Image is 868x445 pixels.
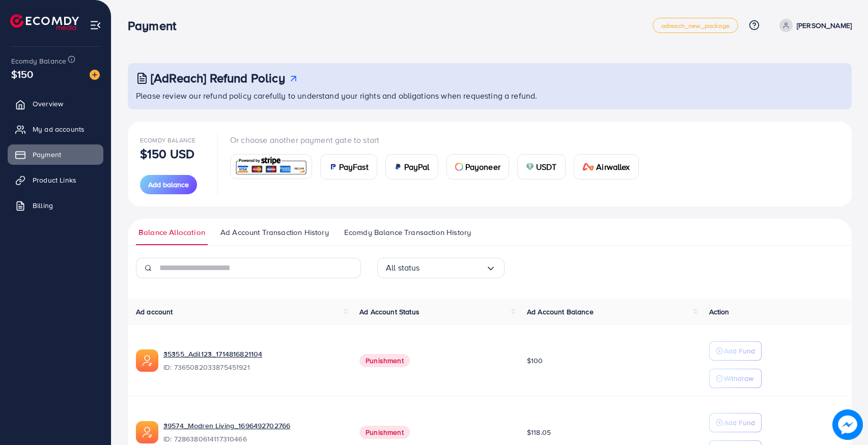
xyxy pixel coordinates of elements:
span: Balance Allocation [138,227,205,238]
span: PayFast [339,161,369,173]
a: card [230,154,312,179]
button: Add balance [140,175,197,194]
span: All status [386,260,420,276]
span: My ad accounts [33,124,85,134]
a: Billing [8,195,103,216]
img: image [834,411,861,438]
span: Punishment [359,426,410,439]
span: ID: 7365082033875451921 [163,362,343,372]
p: $150 USD [140,147,194,160]
img: ic-ads-acc.e4c84228.svg [136,421,158,443]
span: Ad Account Status [359,307,419,317]
span: $100 [527,355,543,366]
a: My ad accounts [8,119,103,139]
span: USDT [536,161,557,173]
img: ic-ads-acc.e4c84228.svg [136,349,158,372]
span: $150 [11,67,34,81]
img: card [329,163,337,171]
img: card [394,163,402,171]
span: Ecomdy Balance Transaction History [344,227,471,238]
img: image [90,70,100,80]
img: card [455,163,463,171]
span: Payoneer [465,161,500,173]
span: Ad Account Transaction History [220,227,329,238]
button: Add Fund [709,413,762,432]
div: <span class='underline'>35355_Adil123_1714816821104</span></br>7365082033875451921 [163,349,343,372]
a: 35355_Adil123_1714816821104 [163,349,343,359]
button: Withdraw [709,369,762,388]
span: Add balance [148,180,189,190]
a: cardPayPal [385,154,438,180]
a: cardPayFast [320,154,377,180]
span: Action [709,307,730,317]
span: ID: 7286380614117310466 [163,434,343,444]
span: Ecomdy Balance [140,136,195,144]
span: PayPal [404,161,430,173]
p: Withdraw [724,372,753,384]
span: Product Links [33,175,76,185]
h3: Payment [128,18,184,33]
a: cardAirwallex [574,154,639,180]
img: logo [10,14,79,30]
p: Or choose another payment gate to start [230,134,647,146]
input: Search for option [420,260,486,276]
span: $118.05 [527,427,551,437]
p: [PERSON_NAME] [797,19,852,32]
span: adreach_new_package [661,22,730,29]
span: Airwallex [596,161,630,173]
span: Billing [33,200,53,211]
a: cardUSDT [517,154,566,180]
a: cardPayoneer [446,154,509,180]
span: Ad account [136,307,173,317]
img: card [582,163,595,171]
span: Punishment [359,354,410,367]
a: Product Links [8,170,103,190]
p: Add Fund [724,417,755,429]
a: 39574_Modren Living_1696492702766 [163,421,343,431]
h3: [AdReach] Refund Policy [151,71,285,85]
span: Ad Account Balance [527,307,594,317]
span: Payment [33,150,61,160]
p: Please review our refund policy carefully to understand your rights and obligations when requesti... [136,90,846,102]
span: Ecomdy Balance [11,56,66,66]
a: adreach_new_package [653,18,738,33]
img: card [234,156,309,177]
a: Overview [8,94,103,114]
span: Overview [33,99,63,109]
div: Search for option [377,258,505,278]
p: Add Fund [724,345,755,357]
img: card [526,163,534,171]
a: [PERSON_NAME] [775,19,852,32]
div: <span class='underline'>39574_Modren Living_1696492702766</span></br>7286380614117310466 [163,421,343,444]
a: Payment [8,144,103,165]
img: menu [90,19,101,31]
button: Add Fund [709,341,762,361]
